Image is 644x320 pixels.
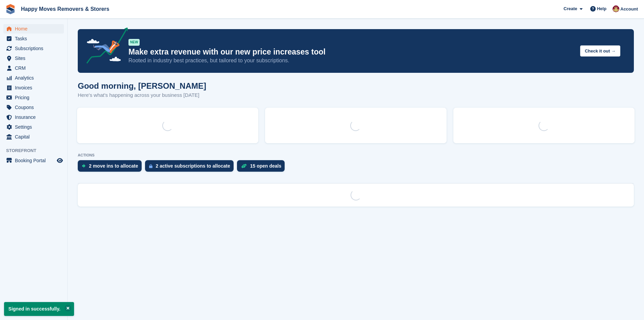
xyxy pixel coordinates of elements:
button: Check it out → [580,45,620,57]
a: menu [3,63,64,73]
span: Sites [15,54,55,63]
a: 2 active subscriptions to allocate [145,160,237,175]
p: Here's what's happening across your business [DATE] [78,91,206,99]
p: Make extra revenue with our new price increases tool [128,47,575,57]
a: menu [3,156,64,165]
span: Storefront [6,147,67,154]
span: CRM [15,63,55,73]
span: Pricing [15,93,55,102]
a: menu [3,103,64,112]
h1: Good morning, [PERSON_NAME] [78,81,206,90]
a: menu [3,83,64,92]
img: Steven Fry [613,5,619,12]
div: 2 active subscriptions to allocate [156,163,230,169]
img: stora-icon-8386f47178a22dfd0bd8f6a31ec36ba5ce8667c1dd55bd0f319d3a0aa187defe.svg [5,4,16,14]
p: Signed in successfully. [4,302,74,316]
a: menu [3,44,64,53]
img: move_ins_to_allocate_icon-fdf77a2bb77ea45bf5b3d319d69a93e2d87916cf1d5bf7949dd705db3b84f3ca.svg [82,164,86,168]
div: 2 move ins to allocate [89,163,138,169]
a: Preview store [56,156,64,165]
p: Rooted in industry best practices, but tailored to your subscriptions. [128,57,575,64]
span: Coupons [15,103,55,112]
a: menu [3,112,64,122]
a: menu [3,122,64,132]
a: menu [3,24,64,34]
a: menu [3,54,64,63]
a: menu [3,34,64,43]
span: Tasks [15,34,55,43]
a: menu [3,132,64,142]
span: Analytics [15,73,55,83]
span: Account [620,6,638,13]
span: Settings [15,122,55,132]
span: Subscriptions [15,44,55,53]
img: price-adjustments-announcement-icon-8257ccfd72463d97f412b2fc003d46551f7dbcb40ab6d574587a9cd5c0d94... [81,27,128,66]
span: Create [564,5,577,12]
div: NEW [128,39,140,46]
a: 15 open deals [237,160,288,175]
span: Capital [15,132,55,142]
span: Home [15,24,55,34]
a: 2 move ins to allocate [78,160,145,175]
a: menu [3,93,64,102]
div: 15 open deals [250,163,282,169]
a: Happy Moves Removers & Storers [18,3,112,15]
img: active_subscription_to_allocate_icon-d502201f5373d7db506a760aba3b589e785aa758c864c3986d89f69b8ff3... [149,164,152,168]
span: Insurance [15,112,55,122]
span: Help [597,5,606,12]
a: menu [3,73,64,83]
p: ACTIONS [78,153,634,157]
span: Booking Portal [15,156,55,165]
img: deal-1b604bf984904fb50ccaf53a9ad4b4a5d6e5aea283cecdc64d6e3604feb123c2.svg [241,164,247,168]
span: Invoices [15,83,55,92]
